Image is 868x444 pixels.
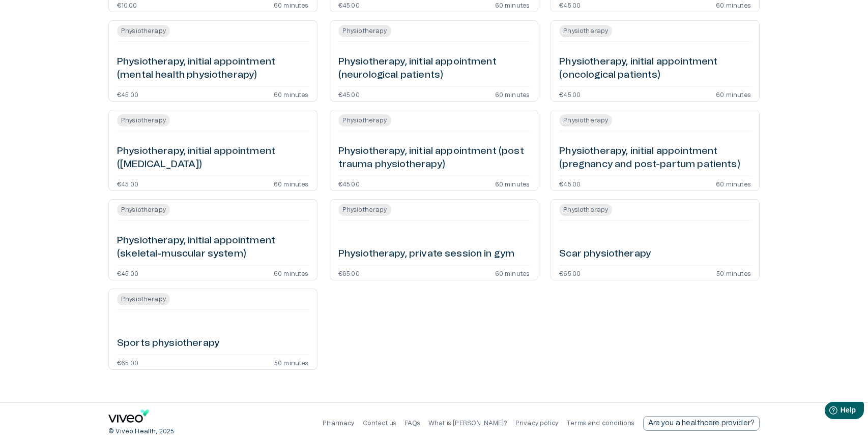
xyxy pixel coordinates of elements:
p: €45.00 [338,2,360,8]
p: €65.00 [559,270,581,276]
p: Contact us [363,419,397,428]
h6: Physiotherapy, initial appointment (oncological patients) [559,55,751,82]
a: Open service booking details [108,110,317,191]
p: 60 minutes [274,180,309,186]
p: 60 minutes [716,91,751,97]
span: Physiotherapy [117,114,170,126]
p: €45.00 [117,180,138,186]
h6: Physiotherapy, initial appointment (post trauma physiotherapy) [338,145,530,172]
a: Pharmacy [323,420,354,426]
p: 50 minutes [716,270,751,276]
p: €45.00 [559,91,581,97]
a: FAQs [404,420,420,426]
a: Open service booking details [108,199,317,280]
p: 60 minutes [716,2,751,8]
a: Send email to partnership request to viveo [643,416,760,431]
span: Physiotherapy [338,204,391,216]
a: Navigate to home page [108,409,149,426]
p: 50 minutes [274,359,309,365]
p: €45.00 [559,2,581,8]
h6: Sports physiotherapy [117,337,219,351]
p: 60 minutes [716,180,751,186]
p: 60 minutes [495,91,530,97]
p: Are you a healthcare provider? [648,418,755,429]
p: 60 minutes [495,180,530,186]
h6: Physiotherapy, initial appointment ([MEDICAL_DATA]) [117,145,309,172]
p: €45.00 [117,270,138,276]
span: Physiotherapy [338,114,391,126]
a: Open service booking details [330,199,539,280]
p: 60 minutes [274,91,309,97]
p: €45.00 [338,91,360,97]
p: 60 minutes [274,2,309,8]
p: © Viveo Health, 2025 [108,427,174,436]
a: Open service booking details [330,110,539,191]
p: €45.00 [117,91,138,97]
h6: Physiotherapy, initial appointment (pregnancy and post-partum patients) [559,145,751,172]
h6: Physiotherapy, initial appointment (skeletal-muscular system) [117,234,309,261]
span: Physiotherapy [117,25,170,37]
span: Physiotherapy [559,25,612,37]
h6: Scar physiotherapy [559,247,651,261]
h6: Physiotherapy, initial appointment (mental health physiotherapy) [117,55,309,82]
a: Open service booking details [551,20,760,102]
span: Physiotherapy [338,25,391,37]
span: Physiotherapy [117,204,170,216]
p: What is [PERSON_NAME]? [428,419,507,428]
p: €65.00 [117,359,138,365]
p: 60 minutes [495,270,530,276]
p: 60 minutes [495,2,530,8]
a: Open service booking details [551,199,760,280]
a: Open service booking details [330,20,539,102]
a: Open service booking details [108,289,317,370]
p: €45.00 [559,180,581,186]
iframe: Help widget launcher [789,398,868,426]
h6: Physiotherapy, private session in gym [338,247,515,261]
h6: Physiotherapy, initial appointment (neurological patients) [338,55,530,82]
a: Terms and conditions [566,420,634,426]
a: Open service booking details [551,110,760,191]
p: €45.00 [338,180,360,186]
a: Open service booking details [108,20,317,102]
p: 60 minutes [274,270,309,276]
span: Physiotherapy [559,204,612,216]
p: €10.00 [117,2,137,8]
div: Are you a healthcare provider? [643,416,760,431]
span: Physiotherapy [117,293,170,305]
span: Physiotherapy [559,114,612,126]
a: Privacy policy [515,420,558,426]
p: €65.00 [338,270,360,276]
